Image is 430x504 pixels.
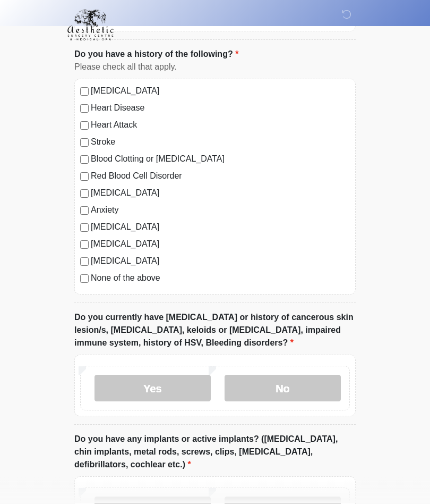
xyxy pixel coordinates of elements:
[64,8,117,42] img: Aesthetic Surgery Centre, PLLC Logo
[225,375,341,402] label: No
[91,204,350,217] label: Anxiety
[80,275,89,283] input: None of the above
[74,61,356,74] div: Please check all that apply.
[91,153,350,166] label: Blood Clotting or [MEDICAL_DATA]
[80,241,89,249] input: [MEDICAL_DATA]
[91,85,350,98] label: [MEDICAL_DATA]
[91,136,350,149] label: Stroke
[91,119,350,132] label: Heart Attack
[80,88,89,96] input: [MEDICAL_DATA]
[91,272,350,285] label: None of the above
[74,312,356,350] label: Do you currently have [MEDICAL_DATA] or history of cancerous skin lesion/s, [MEDICAL_DATA], keloi...
[80,173,89,181] input: Red Blood Cell Disorder
[74,48,238,61] label: Do you have a history of the following?
[80,105,89,113] input: Heart Disease
[91,255,350,268] label: [MEDICAL_DATA]
[91,187,350,200] label: [MEDICAL_DATA]
[80,139,89,147] input: Stroke
[80,156,89,164] input: Blood Clotting or [MEDICAL_DATA]
[74,433,356,472] label: Do you have any implants or active implants? ([MEDICAL_DATA], chin implants, metal rods, screws, ...
[80,258,89,266] input: [MEDICAL_DATA]
[80,224,89,232] input: [MEDICAL_DATA]
[91,102,350,115] label: Heart Disease
[91,238,350,251] label: [MEDICAL_DATA]
[80,207,89,215] input: Anxiety
[91,221,350,234] label: [MEDICAL_DATA]
[91,170,350,183] label: Red Blood Cell Disorder
[80,122,89,130] input: Heart Attack
[94,375,211,402] label: Yes
[80,190,89,198] input: [MEDICAL_DATA]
